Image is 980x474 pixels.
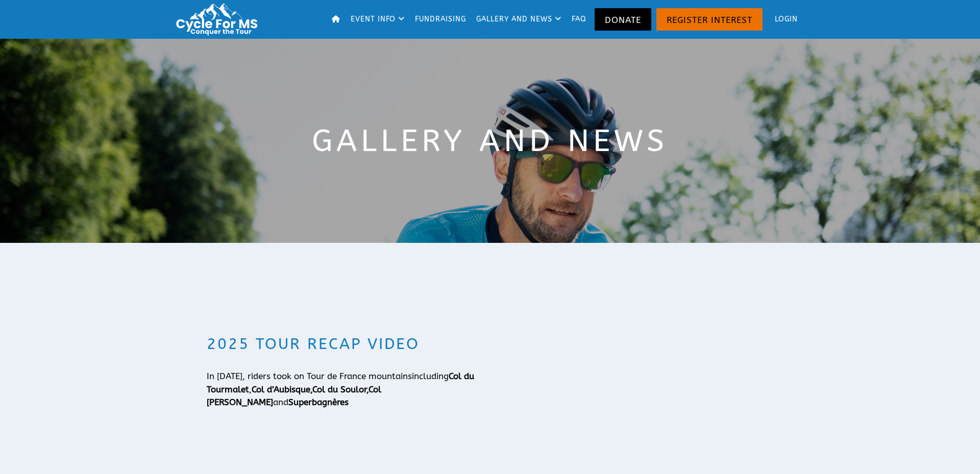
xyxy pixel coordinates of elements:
span: Gallery and news [312,123,668,159]
strong: Col du Soulor, [312,384,369,394]
span: , [249,384,312,394]
img: Cycle for MS: Conquer the Tour [172,2,265,37]
strong: Col du Tourmalet [207,371,474,394]
span: and [273,397,288,407]
b: Col d’Aubisque, [252,384,312,394]
a: Donate [595,8,651,31]
a: Register Interest [656,8,763,31]
strong: Superbagnères [288,397,349,407]
span: including [412,371,449,381]
span: In [DATE], riders took on Tour de France mountains [207,371,474,407]
a: Login [765,3,802,36]
h2: 2025 Tour Recap Video [207,334,475,354]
